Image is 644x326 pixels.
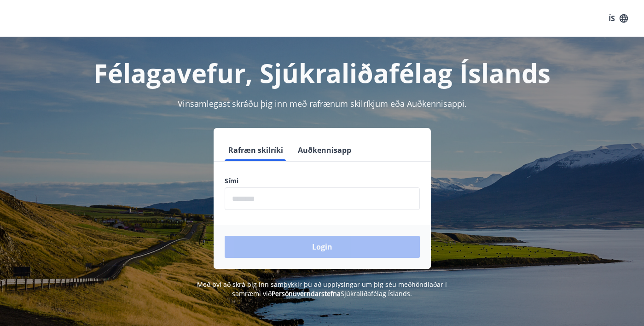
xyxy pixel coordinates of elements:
[11,55,633,90] h1: Félagavefur, Sjúkraliðafélag Íslands
[178,98,467,109] span: Vinsamlegast skráðu þig inn með rafrænum skilríkjum eða Auðkennisappi.
[294,139,355,161] button: Auðkennisapp
[225,139,287,161] button: Rafræn skilríki
[272,289,341,298] a: Persónuverndarstefna
[197,280,447,298] span: Með því að skrá þig inn samþykkir þú að upplýsingar um þig séu meðhöndlaðar í samræmi við Sjúkral...
[603,10,633,27] button: ÍS
[225,176,420,186] label: Sími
